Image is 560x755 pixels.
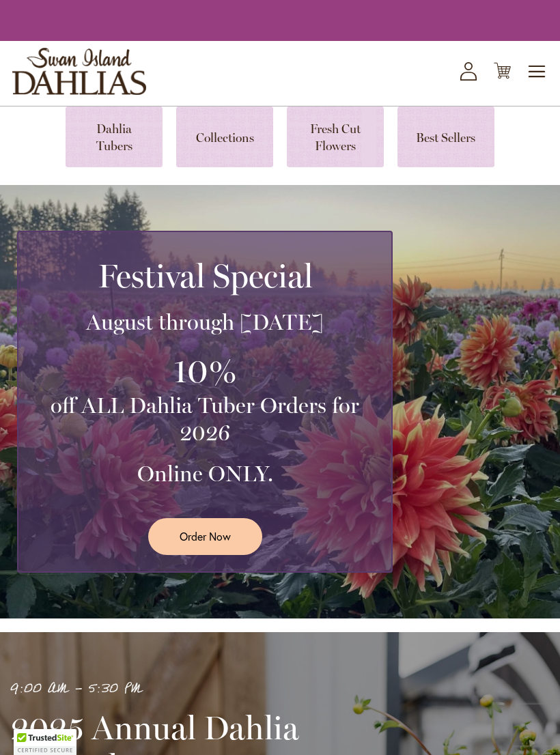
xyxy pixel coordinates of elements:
[10,678,386,700] p: 9:00 AM - 5:30 PM
[35,257,375,295] h2: Festival Special
[148,518,262,554] a: Order Now
[35,392,375,446] h3: off ALL Dahlia Tuber Orders for 2026
[35,350,375,393] h3: 10%
[35,460,375,487] h3: Online ONLY.
[35,309,375,336] h3: August through [DATE]
[12,48,146,95] a: store logo
[180,528,231,544] span: Order Now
